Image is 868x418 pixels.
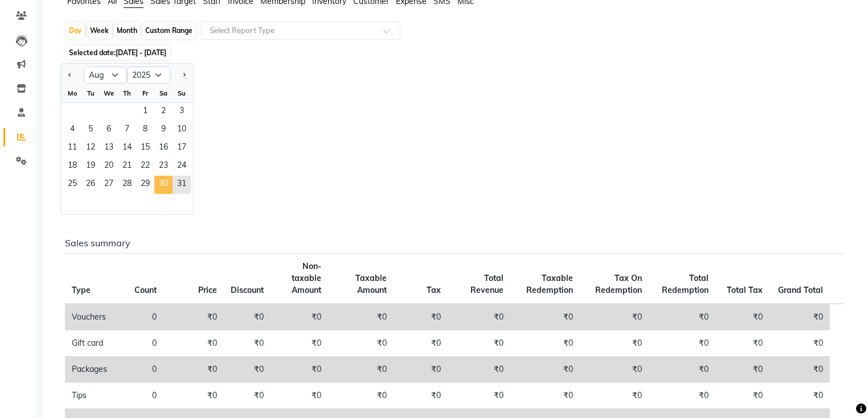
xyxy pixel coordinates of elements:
div: Friday, August 15, 2025 [136,139,154,158]
div: Saturday, August 9, 2025 [154,121,173,139]
td: 0 [128,383,163,409]
span: 9 [154,121,173,139]
div: Sunday, August 17, 2025 [173,139,191,158]
td: Gift card [65,330,128,357]
div: Saturday, August 2, 2025 [154,103,173,121]
td: ₹0 [394,383,448,409]
span: 18 [63,158,81,176]
span: Selected date: [66,45,169,60]
td: ₹0 [328,330,393,357]
div: Mo [63,84,81,102]
td: ₹0 [649,357,715,383]
td: ₹0 [580,330,649,357]
span: 3 [173,103,191,121]
span: 30 [154,176,173,194]
span: 25 [63,176,81,194]
span: 7 [118,121,136,139]
div: Sunday, August 31, 2025 [173,176,191,194]
span: Count [134,285,157,295]
td: ₹0 [715,330,769,357]
div: Su [173,84,191,102]
td: ₹0 [769,357,830,383]
td: ₹0 [715,304,769,330]
td: ₹0 [271,383,328,409]
div: Monday, August 11, 2025 [63,139,81,158]
div: Saturday, August 16, 2025 [154,139,173,158]
td: ₹0 [271,304,328,330]
td: Tips [65,383,128,409]
td: ₹0 [163,304,224,330]
td: ₹0 [394,357,448,383]
span: 26 [81,176,100,194]
span: Price [198,285,217,295]
div: Wednesday, August 6, 2025 [100,121,118,139]
div: Wednesday, August 27, 2025 [100,176,118,194]
h6: Sales summary [65,238,844,249]
td: ₹0 [224,357,271,383]
div: Wednesday, August 20, 2025 [100,158,118,176]
div: Saturday, August 23, 2025 [154,158,173,176]
span: 27 [100,176,118,194]
span: Total Tax [727,285,763,295]
div: Sunday, August 24, 2025 [173,158,191,176]
span: Grand Total [778,285,823,295]
div: We [100,84,118,102]
div: Monday, August 25, 2025 [63,176,81,194]
td: ₹0 [649,330,715,357]
span: 21 [118,158,136,176]
span: 10 [173,121,191,139]
select: Select year [127,67,170,84]
span: 13 [100,139,118,158]
td: ₹0 [271,357,328,383]
select: Select month [84,67,127,84]
td: ₹0 [580,383,649,409]
button: Previous month [65,66,75,84]
div: Thursday, August 7, 2025 [118,121,136,139]
span: Non-taxable Amount [292,261,321,295]
td: ₹0 [510,357,580,383]
span: 8 [136,121,154,139]
td: ₹0 [580,304,649,330]
td: Vouchers [65,304,128,330]
td: ₹0 [224,304,271,330]
td: ₹0 [769,304,830,330]
div: Th [118,84,136,102]
span: 1 [136,103,154,121]
td: ₹0 [649,383,715,409]
div: Saturday, August 30, 2025 [154,176,173,194]
td: ₹0 [328,304,393,330]
td: ₹0 [271,330,328,357]
div: Sunday, August 3, 2025 [173,103,191,121]
span: 14 [118,139,136,158]
td: ₹0 [510,304,580,330]
td: ₹0 [394,330,448,357]
div: Sa [154,84,173,102]
td: ₹0 [715,383,769,409]
span: 5 [81,121,100,139]
td: ₹0 [163,357,224,383]
span: 16 [154,139,173,158]
div: Friday, August 8, 2025 [136,121,154,139]
td: ₹0 [163,330,224,357]
td: ₹0 [448,383,510,409]
button: Next month [179,66,189,84]
div: Day [66,23,85,39]
div: Thursday, August 14, 2025 [118,139,136,158]
div: Wednesday, August 13, 2025 [100,139,118,158]
span: 12 [81,139,100,158]
div: Thursday, August 28, 2025 [118,176,136,194]
div: Friday, August 29, 2025 [136,176,154,194]
span: 15 [136,139,154,158]
span: 19 [81,158,100,176]
div: Tuesday, August 12, 2025 [81,139,100,158]
td: ₹0 [328,357,393,383]
span: Taxable Amount [355,273,387,295]
span: 20 [100,158,118,176]
div: Tuesday, August 19, 2025 [81,158,100,176]
div: Monday, August 18, 2025 [63,158,81,176]
span: 24 [173,158,191,176]
span: 28 [118,176,136,194]
span: [DATE] - [DATE] [116,48,166,57]
td: ₹0 [224,330,271,357]
td: ₹0 [163,383,224,409]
